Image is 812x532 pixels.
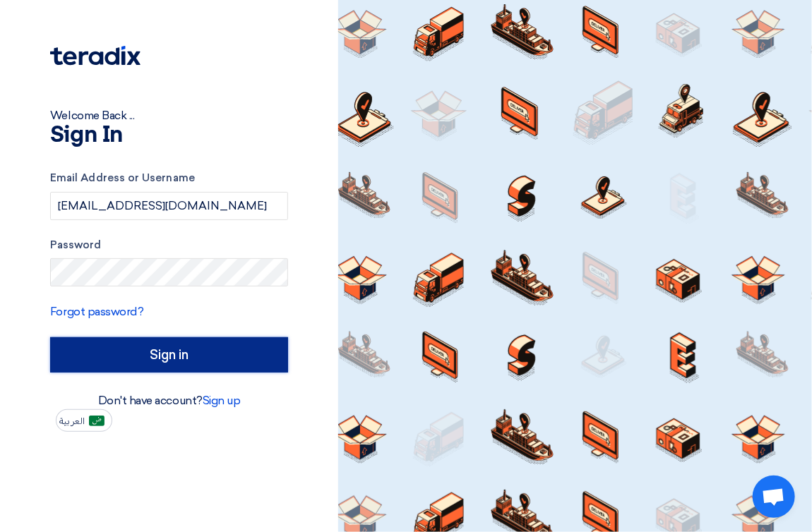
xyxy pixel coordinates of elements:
button: العربية [56,409,112,432]
a: Forgot password? [50,305,143,318]
label: Email Address or Username [50,170,288,186]
label: Password [50,237,288,253]
div: Welcome Back ... [50,107,288,124]
h1: Sign In [50,124,288,147]
span: العربية [59,416,85,426]
img: Teradix logo [50,46,141,66]
img: ar-AR.png [89,416,105,426]
input: Enter your business email or username [50,192,288,220]
a: Sign up [203,394,241,407]
input: Sign in [50,337,288,373]
div: Don't have account? [50,392,288,409]
a: Open chat [753,476,795,518]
